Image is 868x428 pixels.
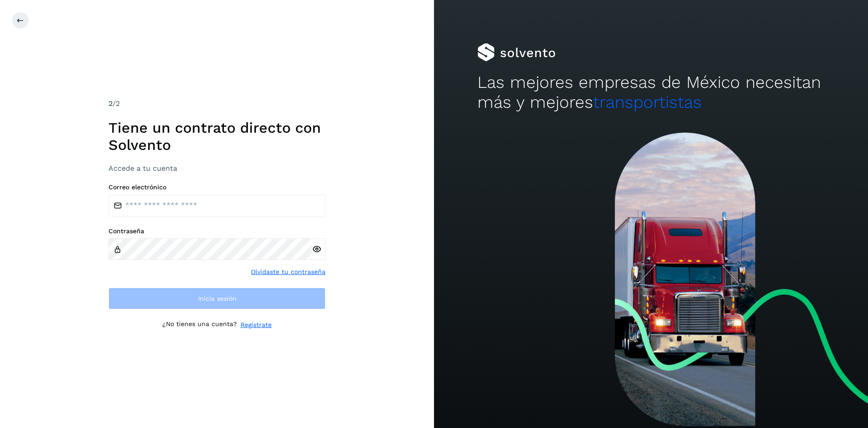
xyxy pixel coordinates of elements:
span: transportistas [593,92,702,112]
span: Inicia sesión [198,295,236,302]
a: Olvidaste tu contraseña [251,267,325,277]
button: Inicia sesión [108,288,325,309]
label: Correo electrónico [108,183,325,191]
a: Regístrate [241,320,272,330]
h2: Las mejores empresas de México necesitan más y mejores [477,72,825,113]
label: Contraseña [108,227,325,235]
h3: Accede a tu cuenta [108,164,325,173]
div: /2 [108,98,325,109]
p: ¿No tienes una cuenta? [162,320,237,330]
h1: Tiene un contrato directo con Solvento [108,119,325,154]
span: 2 [108,99,113,108]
